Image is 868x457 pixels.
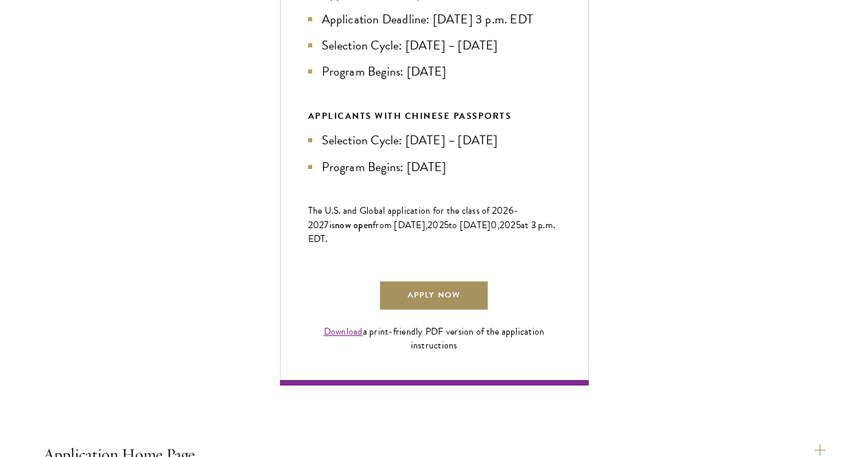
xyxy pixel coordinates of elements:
span: now open [335,218,373,232]
span: The U.S. and Global application for the class of 202 [308,203,508,218]
span: 5 [444,218,449,232]
span: is [329,218,336,232]
a: Download [324,324,363,339]
span: , [497,218,500,232]
li: Application Deadline: [DATE] 3 p.m. EDT [308,10,561,29]
span: 7 [324,218,329,232]
a: Apply Now [379,280,489,311]
li: Program Begins: [DATE] [308,157,561,177]
li: Program Begins: [DATE] [308,62,561,81]
li: Selection Cycle: [DATE] – [DATE] [308,36,561,55]
span: from [DATE], [373,218,427,232]
span: -202 [308,203,519,232]
div: APPLICANTS WITH CHINESE PASSPORTS [308,109,561,124]
span: at 3 p.m. EDT. [308,218,556,246]
div: a print-friendly PDF version of the application instructions [308,325,561,353]
span: 202 [427,218,444,232]
span: 202 [500,218,516,232]
span: 0 [491,218,497,232]
li: Selection Cycle: [DATE] – [DATE] [308,131,561,150]
span: 6 [508,203,514,218]
span: to [DATE] [449,218,491,232]
span: 5 [516,218,521,232]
